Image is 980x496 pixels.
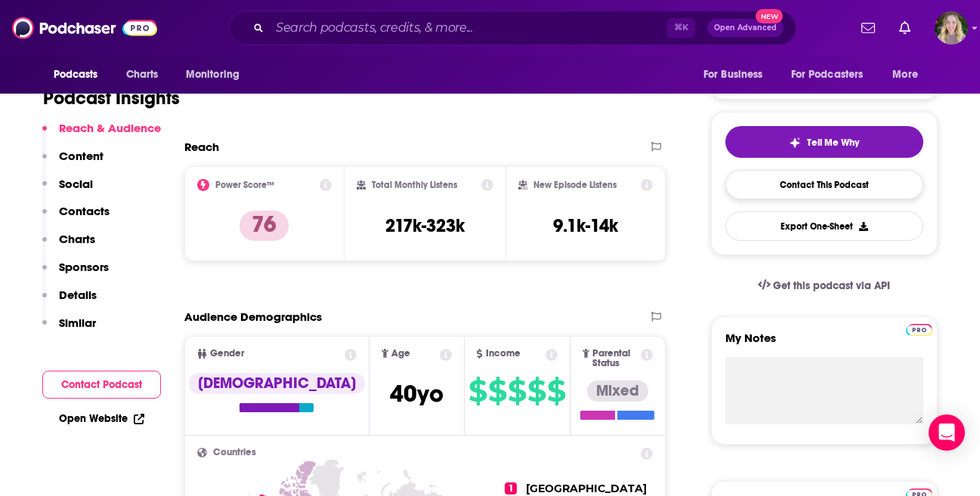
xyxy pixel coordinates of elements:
div: Search podcasts, credits, & more... [228,11,796,45]
img: User Profile [935,11,968,45]
button: open menu [882,60,937,89]
h3: 9.1k-14k [553,214,618,237]
a: Show notifications dropdown [855,15,881,41]
span: 1 [505,482,517,494]
h1: Podcast Insights [43,87,180,109]
div: Mixed [587,380,648,402]
a: Charts [116,60,168,89]
span: Charts [126,64,159,85]
span: ⌘ K [667,18,695,38]
p: Similar [59,316,96,330]
p: Details [59,288,97,302]
span: For Podcasters [791,64,864,85]
p: 76 [240,211,289,241]
span: Get this podcast via API [773,279,890,292]
span: $ [527,379,546,403]
span: [GEOGRAPHIC_DATA] [526,482,647,495]
input: Search podcasts, credits, & more... [270,16,667,40]
button: Show profile menu [935,11,968,45]
span: New [756,9,783,23]
button: tell me why sparkleTell Me Why [725,126,923,158]
h2: Power Score™ [215,180,274,190]
span: Monitoring [186,64,240,85]
span: Logged in as lauren19365 [935,11,968,45]
span: $ [547,379,565,403]
p: Sponsors [59,260,109,274]
a: Get this podcast via API [746,267,903,304]
button: Social [42,177,93,205]
button: open menu [693,60,782,89]
p: Content [59,149,104,163]
span: Age [391,349,410,359]
button: Export One-Sheet [725,211,923,241]
img: Podchaser - Follow, Share and Rate Podcasts [12,14,157,42]
button: Open AdvancedNew [707,19,784,37]
button: Reach & Audience [42,121,161,149]
p: Contacts [59,204,110,218]
button: Content [42,149,104,177]
span: Countries [213,448,256,457]
h2: Total Monthly Listens [372,180,457,190]
button: open menu [781,60,886,89]
span: Open Advanced [714,24,777,32]
h2: New Episode Listens [533,180,617,190]
button: Contacts [42,204,110,232]
button: Similar [42,316,96,344]
span: Gender [210,349,244,359]
span: Income [486,349,521,359]
span: For Business [703,64,763,85]
span: $ [508,379,526,403]
span: 40 yo [390,379,444,408]
a: Show notifications dropdown [893,15,917,41]
h2: Audience Demographics [184,310,322,324]
button: open menu [43,60,118,89]
span: More [892,64,918,85]
button: Contact Podcast [42,371,161,399]
span: Podcasts [54,64,98,85]
button: Charts [42,232,95,260]
div: Open Intercom Messenger [929,414,965,451]
a: Pro website [906,322,932,336]
p: Charts [59,232,95,246]
span: Tell Me Why [807,137,859,149]
h2: Reach [184,140,219,154]
span: $ [468,379,487,403]
button: open menu [175,60,259,89]
a: Open Website [59,412,144,425]
h3: 217k-323k [385,214,465,237]
button: Sponsors [42,260,109,288]
span: Parental Status [592,349,638,368]
div: [DEMOGRAPHIC_DATA] [189,373,365,394]
img: tell me why sparkle [789,137,801,149]
p: Reach & Audience [59,121,161,135]
img: Podchaser Pro [906,324,932,336]
label: My Notes [725,331,923,357]
span: $ [488,379,506,403]
button: Details [42,288,97,316]
a: Contact This Podcast [725,170,923,199]
p: Social [59,177,93,191]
